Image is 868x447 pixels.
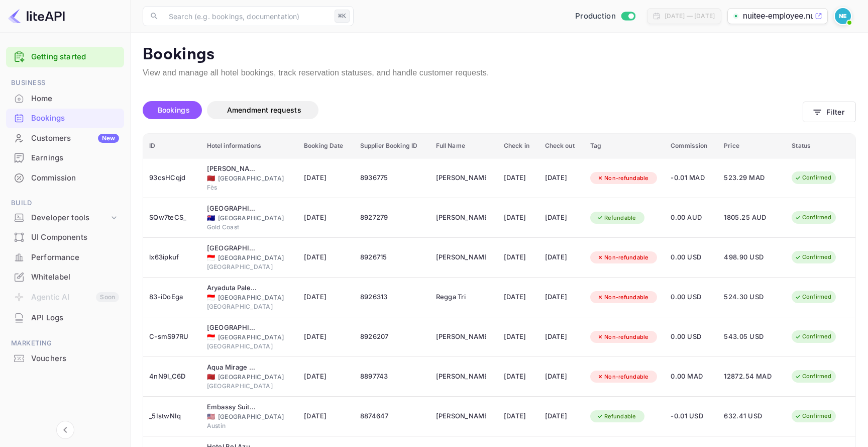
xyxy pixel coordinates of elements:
[304,292,348,303] span: [DATE]
[31,312,119,324] div: API Logs
[158,106,190,114] span: Bookings
[788,251,838,263] div: Confirmed
[360,408,424,424] div: 8874647
[207,294,215,301] span: Indonesia
[545,408,579,424] div: [DATE]
[436,408,486,424] div: Leesa Fan
[304,172,348,184] span: [DATE]
[590,291,655,304] div: Non-refundable
[207,215,215,221] span: Australia
[56,421,74,439] button: Collapse navigation
[6,129,124,147] a: CustomersNew
[207,374,215,380] span: Morocco
[6,47,124,67] div: Getting started
[6,338,124,349] span: Marketing
[6,228,124,247] div: UI Components
[436,210,486,226] div: Fred Elias
[436,249,486,265] div: Yuli Hartati
[665,12,715,21] div: [DATE] — [DATE]
[545,210,579,226] div: [DATE]
[545,289,579,305] div: [DATE]
[304,252,348,263] span: [DATE]
[6,308,124,327] a: API Logs
[671,172,712,184] span: -0.01 MAD
[835,8,851,24] img: nuitee employee
[6,109,124,127] a: Bookings
[504,329,533,345] div: [DATE]
[143,134,201,158] th: ID
[665,134,718,158] th: Commission
[504,289,533,305] div: [DATE]
[6,89,124,108] a: Home
[149,289,195,305] div: 83-iDoEga
[207,174,292,183] div: [GEOGRAPHIC_DATA]
[590,172,655,185] div: Non-refundable
[575,11,616,22] span: Production
[6,168,124,187] a: Commission
[786,134,855,158] th: Status
[6,349,124,369] div: Vouchers
[788,171,838,184] div: Confirmed
[207,302,292,311] div: [GEOGRAPHIC_DATA]
[207,243,257,253] div: ASTON Palembang Hotel & Conference Center
[207,254,215,261] span: Indonesia
[360,170,424,186] div: 8936775
[724,292,774,303] span: 524.30 USD
[724,252,774,263] span: 498.90 USD
[430,134,498,158] th: Full Name
[31,232,119,243] div: UI Components
[6,308,124,328] div: API Logs
[149,210,195,226] div: SQw7teCS_
[143,101,803,119] div: account-settings tabs
[207,253,292,262] div: [GEOGRAPHIC_DATA]
[360,289,424,305] div: 8926313
[6,148,124,168] div: Earnings
[304,331,348,342] span: [DATE]
[724,172,774,184] span: 523.29 MAD
[539,134,585,158] th: Check out
[31,152,119,164] div: Earnings
[31,272,119,283] div: Whitelabel
[304,212,348,223] span: [DATE]
[504,170,533,186] div: [DATE]
[590,212,642,224] div: Refundable
[724,411,774,422] span: 632.41 USD
[6,89,124,109] div: Home
[360,369,424,385] div: 8897743
[335,10,350,23] div: ⌘K
[590,251,655,264] div: Non-refundable
[545,170,579,186] div: [DATE]
[788,291,838,303] div: Confirmed
[31,113,119,124] div: Bookings
[724,371,774,382] span: 12872.54 MAD
[6,349,124,368] a: Vouchers
[498,134,539,158] th: Check in
[671,371,712,382] span: 0.00 MAD
[149,249,195,265] div: lx63ipkuf
[31,133,119,144] div: Customers
[788,211,838,224] div: Confirmed
[8,8,65,24] img: LiteAPI logo
[207,164,257,174] div: Riad Dar Pierre
[207,293,292,302] div: [GEOGRAPHIC_DATA]
[207,175,215,182] span: Morocco
[207,262,292,272] div: [GEOGRAPHIC_DATA]
[360,210,424,226] div: 8927279
[6,109,124,128] div: Bookings
[6,267,124,286] a: Whitelabel
[671,252,712,263] span: 0.00 USD
[6,209,124,227] div: Developer tools
[6,228,124,246] a: UI Components
[788,410,838,422] div: Confirmed
[304,411,348,422] span: [DATE]
[207,402,257,412] div: Embassy Suites by Hilton Austin Downtown South Congress
[504,210,533,226] div: [DATE]
[298,134,354,158] th: Booking Date
[149,408,195,424] div: _5IstwNIq
[6,198,124,209] span: Build
[207,283,257,293] div: Aryaduta Palembang
[504,369,533,385] div: [DATE]
[584,134,665,158] th: Tag
[207,412,292,421] div: [GEOGRAPHIC_DATA]
[207,373,292,382] div: [GEOGRAPHIC_DATA]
